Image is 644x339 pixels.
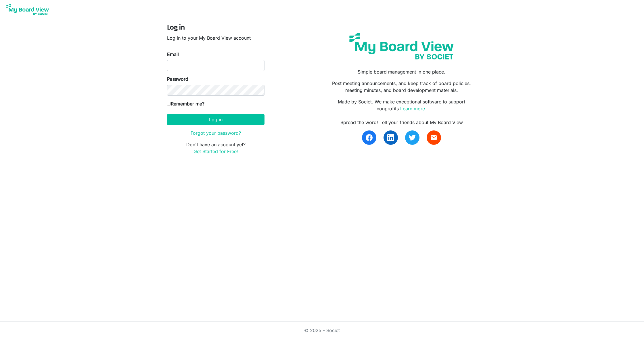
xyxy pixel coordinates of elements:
input: Remember me? [167,102,171,105]
a: © 2025 - Societ [304,328,340,333]
div: Spread the word! Tell your friends about My Board View [326,119,477,126]
label: Email [167,51,179,58]
img: My Board View Logo [5,2,51,17]
label: Remember me? [167,100,204,107]
p: Post meeting announcements, and keep track of board policies, meeting minutes, and board developm... [326,80,477,94]
p: Simple board management in one place. [326,68,477,75]
a: Learn more. [400,106,426,111]
img: my-board-view-societ.svg [345,28,458,64]
span: email [430,134,437,141]
button: Log in [167,114,264,125]
a: Forgot your password? [191,130,241,136]
img: linkedin.svg [387,134,394,141]
p: Don't have an account yet? [167,141,264,155]
img: facebook.svg [366,134,373,141]
a: email [427,130,441,145]
p: Made by Societ. We make exceptional software to support nonprofits. [326,98,477,112]
a: Get Started for Free! [193,149,238,154]
label: Password [167,76,188,82]
img: twitter.svg [409,134,416,141]
p: Log in to your My Board View account [167,34,264,41]
h4: Log in [167,24,264,32]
